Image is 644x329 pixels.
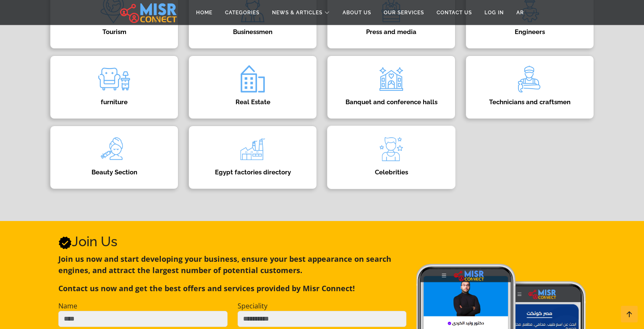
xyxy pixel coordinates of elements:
[340,168,442,176] h4: Celebrities
[238,301,267,311] label: Speciality
[97,62,131,96] img: 0lZPsdlsouflwmnUCfLz.png
[479,28,581,36] h4: Engineers
[479,98,581,106] h4: Technicians and craftsmen
[340,28,442,36] h4: Press and media
[202,168,304,176] h4: Egypt factories directory
[236,132,270,166] img: WWK2UlEeZGouzKExQa9K.png
[236,62,270,96] img: gjSG6UmVDNI5tTUA59vM.png
[58,234,406,250] h2: Join Us
[45,55,183,119] a: furniture
[374,132,408,166] img: ktAOENKlxEIybM2yR3ok.png
[202,28,304,36] h4: Businessmen
[340,98,442,106] h4: Banquet and conference halls
[336,5,377,21] a: About Us
[513,62,547,96] img: l3es3N9BEQFnPAFENYFI.png
[190,5,219,21] a: Home
[202,98,304,106] h4: Real Estate
[58,283,406,294] p: Contact us now and get the best offers and services provided by Misr Connect!
[183,126,322,189] a: Egypt factories directory
[63,168,165,176] h4: Beauty Section
[430,5,478,21] a: Contact Us
[183,55,322,119] a: Real Estate
[58,253,406,276] p: Join us now and start developing your business, ensure your best appearance on search engines, an...
[219,5,266,21] a: Categories
[58,236,72,250] svg: Verified account
[374,62,408,96] img: gFtEvXm4aATywDQ1lDHt.png
[322,55,461,119] a: Banquet and conference halls
[45,126,183,189] a: Beauty Section
[478,5,510,21] a: Log in
[120,2,176,23] img: main.misr_connect
[322,126,461,189] a: Celebrities
[63,28,165,36] h4: Tourism
[510,5,530,21] a: AR
[377,5,430,21] a: Our Services
[266,5,336,21] a: News & Articles
[272,9,322,16] span: News & Articles
[461,55,599,119] a: Technicians and craftsmen
[58,301,77,311] label: Name
[63,98,165,106] h4: furniture
[97,132,131,166] img: aYciML4udldo98wMMLJW.png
